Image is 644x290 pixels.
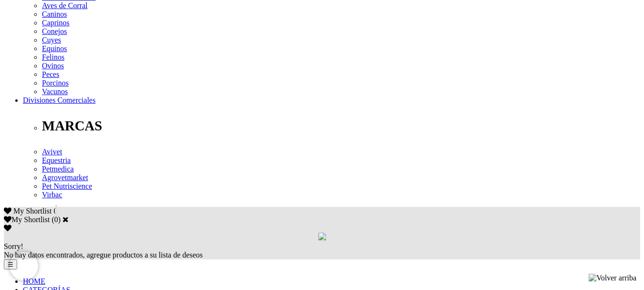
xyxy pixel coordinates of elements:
label: My Shortlist [4,215,50,224]
p: MARCAS [42,118,640,134]
a: Cerrar [62,215,69,223]
a: Conejos [42,27,67,35]
a: Agrovetmarket [42,173,88,182]
a: HOME [23,277,45,285]
a: Porcinos [42,79,69,87]
label: 0 [54,215,58,224]
a: Pet Nutriscience [42,182,92,190]
a: Vacunos [42,87,68,96]
a: Ovinos [42,62,64,70]
span: My Shortlist [13,207,51,215]
a: Felinos [42,53,64,61]
a: Peces [42,70,59,78]
span: 0 [53,207,57,215]
div: No hay datos encontrados, agregue productos a su lista de deseos [4,242,640,259]
a: Petmedica [42,165,74,173]
a: Avivet [42,148,62,156]
a: Caprinos [42,19,70,27]
img: Volver arriba [589,274,636,282]
a: Virbac [42,191,62,199]
a: Caninos [42,10,67,18]
button: ☰ [4,259,17,269]
img: loading.gif [318,233,326,240]
iframe: Brevo live chat [10,252,38,280]
span: Sorry! [4,242,23,250]
a: Cuyes [42,36,61,44]
a: Aves de Corral [42,1,88,10]
a: Equestria [42,156,71,164]
a: Divisiones Comerciales [23,96,95,104]
span: ( ) [51,215,61,224]
a: Equinos [42,44,67,53]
